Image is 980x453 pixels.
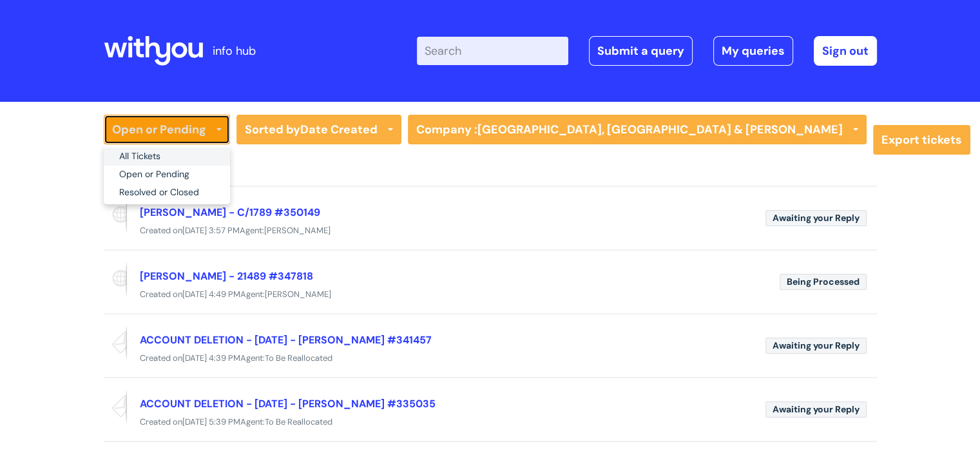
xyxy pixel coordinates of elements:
[417,36,877,66] div: | -
[765,210,867,226] span: Awaiting your Reply
[182,416,240,427] span: [DATE] 5:39 PM
[265,289,331,300] span: [PERSON_NAME]
[713,36,793,66] a: My queries
[265,416,332,427] span: To Be Reallocated
[477,122,843,137] strong: [GEOGRAPHIC_DATA], [GEOGRAPHIC_DATA] & [PERSON_NAME]
[104,184,230,202] a: Resolved or Closed
[104,287,877,303] div: Created on Agent:
[265,352,332,363] span: To Be Reallocated
[765,338,867,354] span: Awaiting your Reply
[104,389,127,425] span: Reported via email
[140,397,436,410] a: ACCOUNT DELETION - [DATE] - [PERSON_NAME] #335035
[104,197,127,233] span: Reported via portal
[104,351,877,367] div: Created on Agent:
[182,225,240,236] span: [DATE] 3:57 PM
[104,166,230,184] a: Open or Pending
[182,289,240,300] span: [DATE] 4:49 PM
[140,206,320,219] a: [PERSON_NAME] - C/1789 #350149
[104,115,230,144] a: Open or Pending
[417,37,568,65] input: Search
[873,125,970,155] a: Export tickets
[589,36,693,66] a: Submit a query
[104,325,127,361] span: Reported via email
[140,269,313,283] a: [PERSON_NAME] - 21489 #347818
[104,414,877,430] div: Created on Agent:
[213,41,256,61] p: info hub
[182,352,240,363] span: [DATE] 4:39 PM
[236,115,401,144] a: Sorted byDate Created
[780,274,867,290] span: Being Processed
[408,115,867,144] a: Company :[GEOGRAPHIC_DATA], [GEOGRAPHIC_DATA] & [PERSON_NAME]
[264,225,331,236] span: [PERSON_NAME]
[140,333,432,347] a: ACCOUNT DELETION - [DATE] - [PERSON_NAME] #341457
[104,148,230,166] a: All Tickets
[765,401,867,418] span: Awaiting your Reply
[814,36,877,66] a: Sign out
[104,223,877,239] div: Created on Agent:
[104,261,127,297] span: Reported via portal
[300,122,378,137] b: Date Created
